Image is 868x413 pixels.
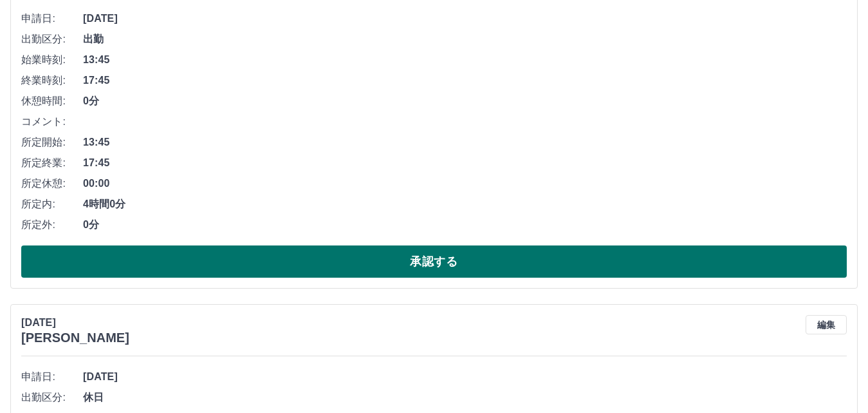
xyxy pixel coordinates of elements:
[21,369,83,385] span: 申請日:
[83,32,847,47] span: 出勤
[83,11,847,26] span: [DATE]
[21,135,83,150] span: 所定開始:
[83,52,847,68] span: 13:45
[83,217,847,233] span: 0分
[21,11,83,26] span: 申請日:
[21,176,83,191] span: 所定休憩:
[21,93,83,109] span: 休憩時間:
[21,52,83,68] span: 始業時刻:
[21,245,847,278] button: 承認する
[21,390,83,405] span: 出勤区分:
[83,155,847,171] span: 17:45
[83,176,847,191] span: 00:00
[21,73,83,88] span: 終業時刻:
[83,197,847,212] span: 4時間0分
[83,135,847,150] span: 13:45
[806,315,847,334] button: 編集
[83,369,847,385] span: [DATE]
[21,331,129,345] h3: [PERSON_NAME]
[21,114,83,130] span: コメント:
[83,73,847,88] span: 17:45
[21,197,83,212] span: 所定内:
[21,32,83,47] span: 出勤区分:
[83,93,847,109] span: 0分
[21,315,129,331] p: [DATE]
[83,390,847,405] span: 休日
[21,155,83,171] span: 所定終業:
[21,217,83,233] span: 所定外:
